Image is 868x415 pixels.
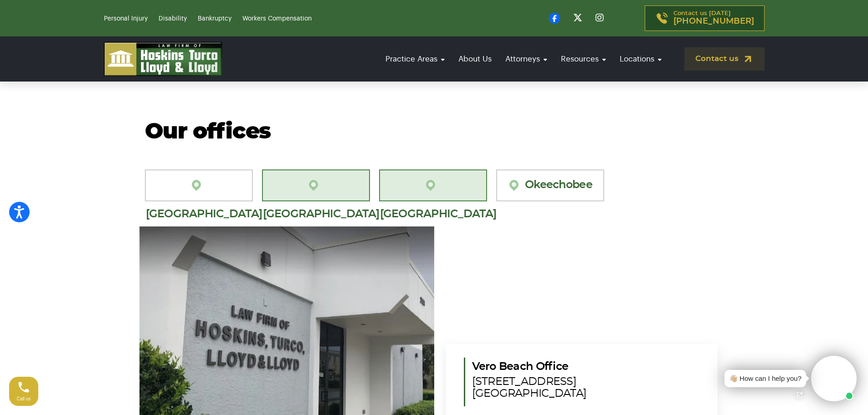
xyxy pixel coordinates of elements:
[790,385,809,405] a: Open chat
[508,179,525,192] img: location
[556,46,611,72] a: Resources
[454,46,496,72] a: About Us
[190,179,207,192] img: location
[472,358,699,400] h5: Vero Beach Office
[307,179,324,192] img: location
[159,15,187,22] a: Disability
[262,169,370,201] a: [GEOGRAPHIC_DATA][PERSON_NAME]
[242,15,312,22] a: Workers Compensation
[684,47,765,71] a: Contact us
[198,15,231,22] a: Bankruptcy
[145,120,724,144] h2: Our offices
[104,15,148,22] a: Personal Injury
[501,46,552,72] a: Attorneys
[145,169,253,201] a: [GEOGRAPHIC_DATA][PERSON_NAME]
[673,10,754,26] p: Contact us [DATE]
[645,5,765,31] a: Contact us [DATE][PHONE_NUMBER]
[381,46,449,72] a: Practice Areas
[673,17,754,26] span: [PHONE_NUMBER]
[17,396,31,401] span: Call us
[424,179,442,192] img: location
[496,169,604,201] a: Okeechobee
[615,46,666,72] a: Locations
[379,169,487,201] a: [GEOGRAPHIC_DATA]
[472,376,699,400] span: [STREET_ADDRESS] [GEOGRAPHIC_DATA]
[729,374,801,384] div: 👋🏼 How can I help you?
[104,42,222,76] img: logo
